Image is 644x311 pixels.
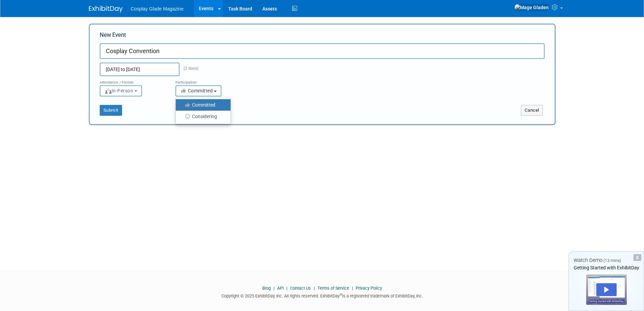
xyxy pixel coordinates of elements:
a: Privacy Policy [356,286,382,291]
a: Terms of Service [317,286,349,291]
span: Committed [180,88,213,93]
span: (2 days) [180,66,198,71]
input: Start Date - End Date [100,63,180,76]
sup: ® [340,293,342,296]
button: Committed [175,85,221,96]
a: Contact Us [290,286,311,291]
label: Considering [179,112,224,121]
button: Submit [100,105,122,116]
span: Cosplay Glade Magazine [131,6,184,12]
span: In-Person [104,88,134,93]
a: Blog [262,286,271,291]
img: ExhibitDay [89,6,123,13]
div: Play [596,283,617,296]
span: | [272,286,276,291]
span: | [285,286,289,291]
span: (13 mins) [603,258,621,263]
div: Participation: [175,76,241,85]
button: Cancel [521,105,543,116]
div: Getting Started with ExhibitDay [569,264,644,271]
a: API [277,286,284,291]
label: Committed [179,101,224,109]
div: Dismiss [634,254,641,261]
img: Mage Gladen [514,4,549,11]
span: | [312,286,316,291]
label: New Event [100,31,126,42]
button: In-Person [100,85,142,96]
input: Name of Trade Show / Conference [100,43,545,59]
div: Attendance / Format: [100,76,165,85]
div: Watch Demo [569,257,644,264]
span: | [350,286,355,291]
